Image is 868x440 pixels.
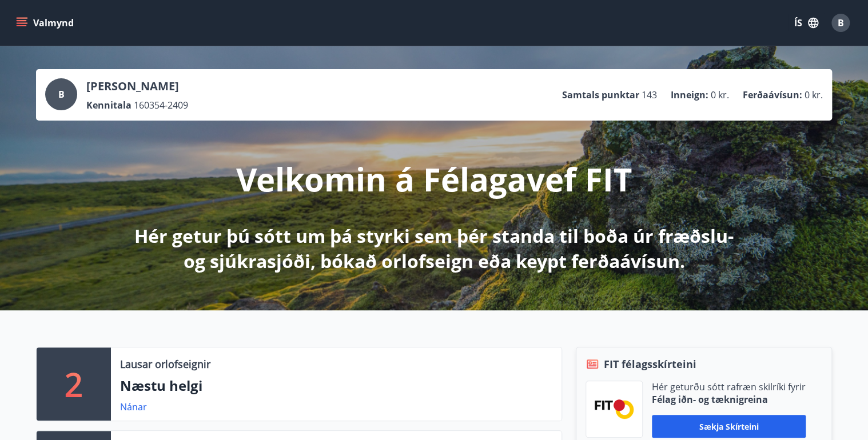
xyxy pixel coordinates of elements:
[711,89,729,101] span: 0 kr.
[236,157,632,201] p: Velkomin á Félagavef FIT
[134,99,188,111] span: 160354-2409
[595,399,634,418] img: FPQVkF9lTnNbbaRSFyT17YYeljoOGk5m51IhT0bO.png
[86,99,132,111] p: Kennitala
[805,89,823,101] span: 0 kr.
[788,13,825,33] button: ÍS
[652,415,806,438] button: Sækja skírteini
[14,13,78,33] button: menu
[671,89,708,101] p: Inneign :
[652,381,806,393] p: Hér geturðu sótt rafræn skilríki fyrir
[562,89,639,101] p: Samtals punktar
[838,17,844,29] span: B
[652,393,806,406] p: Félag iðn- og tæknigreina
[120,357,210,371] p: Lausar orlofseignir
[58,88,65,101] span: B
[65,362,83,406] p: 2
[120,376,552,395] p: Næstu helgi
[604,357,696,371] span: FIT félagsskírteini
[642,89,657,101] span: 143
[86,78,188,94] p: [PERSON_NAME]
[827,9,854,37] button: B
[743,89,802,101] p: Ferðaávísun :
[120,401,147,413] a: Nánar
[132,223,736,274] p: Hér getur þú sótt um þá styrki sem þér standa til boða úr fræðslu- og sjúkrasjóði, bókað orlofsei...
